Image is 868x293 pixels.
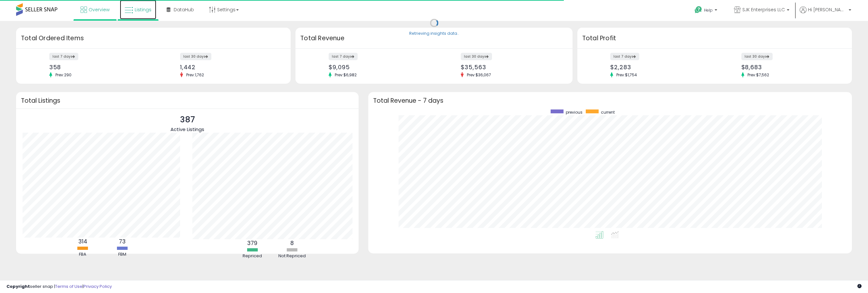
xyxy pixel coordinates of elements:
span: Prev: $7,562 [744,72,772,78]
span: Prev: 1,762 [183,72,207,78]
span: current [601,109,615,115]
div: $8,683 [741,64,841,71]
span: Help [704,7,713,13]
label: last 7 days [610,53,639,60]
div: Not Repriced [273,253,311,259]
a: Help [690,1,724,21]
div: FBA [63,251,102,258]
h3: Total Listings [21,98,354,103]
span: Prev: $6,982 [332,72,360,78]
div: seller snap | | [6,284,112,290]
b: 8 [290,239,294,247]
label: last 7 days [49,53,78,60]
span: Hi [PERSON_NAME] [808,6,847,13]
h3: Total Revenue [300,34,568,43]
div: 1,442 [180,64,279,71]
b: 314 [78,238,87,245]
i: Get Help [694,6,702,14]
span: Prev: $1,754 [613,72,640,78]
div: $9,095 [329,64,429,71]
strong: Copyright [6,283,30,289]
span: SJK Enterprises LLC [742,6,785,13]
a: Privacy Policy [83,283,112,289]
div: Retrieving insights data.. [409,31,459,37]
p: 387 [170,114,204,126]
label: last 30 days [741,53,773,60]
h3: Total Revenue - 7 days [373,98,847,103]
h3: Total Ordered Items [21,34,286,43]
label: last 30 days [180,53,211,60]
div: $35,563 [461,64,561,71]
span: Overview [89,6,110,13]
a: Hi [PERSON_NAME] [800,6,851,21]
b: 73 [119,238,126,245]
label: last 30 days [461,53,492,60]
div: 358 [49,64,149,71]
a: Terms of Use [55,283,82,289]
span: previous [566,109,583,115]
span: Active Listings [170,126,204,133]
div: Repriced [233,253,272,259]
span: Prev: 290 [52,72,75,78]
div: $2,283 [610,64,709,71]
label: last 7 days [329,53,358,60]
h3: Total Profit [582,34,847,43]
div: FBM [103,251,142,258]
span: Listings [135,6,151,13]
span: DataHub [174,6,194,13]
b: 379 [247,239,257,247]
span: Prev: $36,067 [464,72,494,78]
